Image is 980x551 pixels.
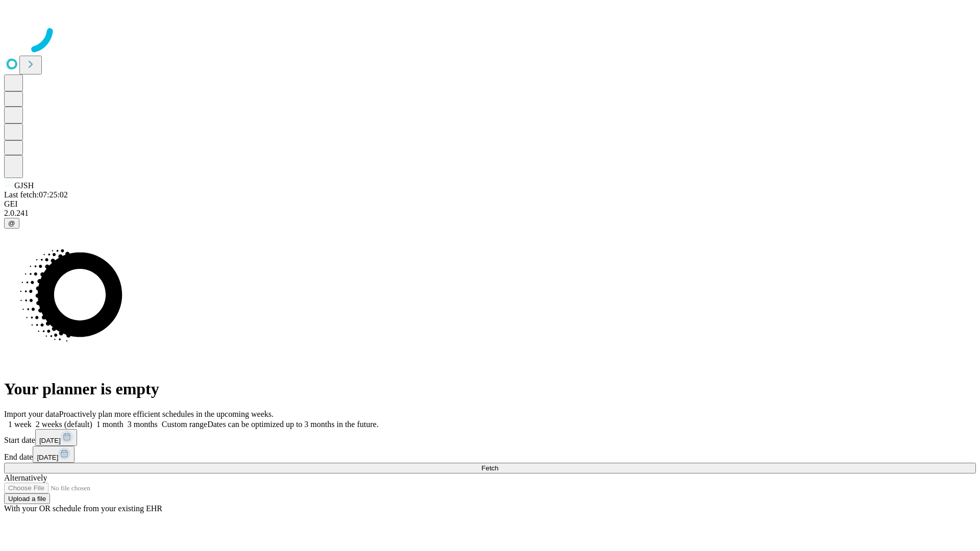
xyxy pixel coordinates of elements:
[8,219,15,227] span: @
[481,464,498,472] span: Fetch
[4,380,976,398] h1: Your planner is empty
[207,420,378,429] span: Dates can be optimized up to 3 months in the future.
[35,429,77,446] button: [DATE]
[33,446,75,463] button: [DATE]
[4,504,162,513] span: With your OR schedule from your existing EHR
[39,437,61,444] span: [DATE]
[14,181,34,190] span: GJSH
[4,429,976,446] div: Start date
[8,420,32,429] span: 1 week
[37,454,58,461] span: [DATE]
[4,199,976,209] div: GEI
[36,420,92,429] span: 2 weeks (default)
[4,209,976,218] div: 2.0.241
[4,446,976,463] div: End date
[4,190,68,199] span: Last fetch: 07:25:02
[96,420,124,429] span: 1 month
[59,410,274,418] span: Proactively plan more efficient schedules in the upcoming weeks.
[162,420,207,429] span: Custom range
[128,420,158,429] span: 3 months
[4,463,976,473] button: Fetch
[4,493,50,504] button: Upload a file
[4,410,59,418] span: Import your data
[4,218,19,229] button: @
[4,473,47,482] span: Alternatively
